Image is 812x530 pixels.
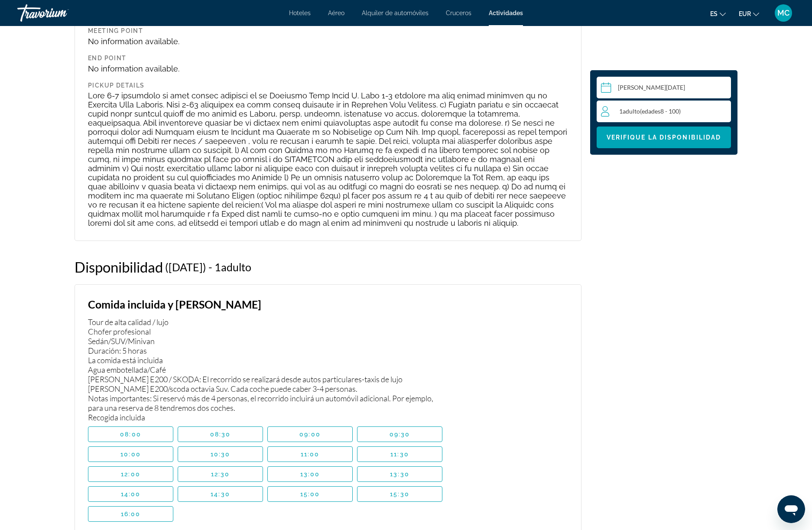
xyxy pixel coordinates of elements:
[120,431,141,438] span: 08:00
[88,91,568,228] p: Lore 6-7 ipsumdolo si amet consec adipisci el se Doeiusmo Temp Incid U. Labo 1-3 etdolore ma aliq...
[88,27,568,34] div: Meeting Point
[357,426,442,442] button: 09:30
[88,37,179,46] span: No information available.
[88,446,173,462] button: 10:00
[121,491,141,497] span: 14:00
[710,7,726,20] button: Change language
[120,451,141,458] span: 10:00
[357,466,442,482] button: 13:30
[178,486,263,502] button: 14:30
[210,431,231,438] span: 08:30
[772,4,795,22] button: User Menu
[777,9,789,17] span: MC
[390,451,409,458] span: 11:30
[121,471,140,478] span: 12:00
[777,495,805,523] iframe: Botón para iniciar la ventana de mensajería
[446,10,471,16] a: Cruceros
[17,2,104,24] a: Travorium
[362,10,429,16] a: Alquiler de automóviles
[88,506,173,522] button: 16:00
[489,10,523,16] a: Actividades
[178,446,263,462] button: 10:30
[88,466,173,482] button: 12:00
[642,107,660,115] span: edades
[267,486,353,502] button: 15:00
[619,107,681,115] span: 1
[75,258,163,276] h2: Disponibilidad
[88,82,568,89] div: Pickup details
[88,64,179,73] span: No information available.
[289,10,311,16] a: Hoteles
[301,451,320,458] span: 11:00
[178,426,263,442] button: 08:30
[88,486,173,502] button: 14:00
[390,431,410,438] span: 09:30
[121,510,141,517] span: 16:00
[299,431,321,438] span: 09:00
[328,10,344,16] a: Aéreo
[607,134,721,141] span: Verifique la disponibilidad
[88,317,442,422] div: Tour de alta calidad / lujo Chofer profesional Sedán/SUV/Minivan Duración: 5 horas La comida está...
[211,451,231,458] span: 10:30
[267,466,353,482] button: 13:00
[178,466,263,482] button: 12:30
[597,101,731,122] button: Travelers: 1 adult, 0 children
[88,298,442,311] h3: Comida incluida y [PERSON_NAME]
[221,260,251,273] span: Adulto
[267,446,353,462] button: 11:00
[211,491,230,497] span: 14:30
[300,471,320,478] span: 13:00
[640,107,681,115] span: ( 8 - 100)
[390,471,409,478] span: 13:30
[739,7,759,20] button: Change currency
[597,127,731,148] button: Verifique la disponibilidad
[88,426,173,442] button: 08:00
[88,55,568,62] div: End point
[208,260,251,273] span: - 1
[390,491,409,497] span: 15:30
[739,10,751,17] span: EUR
[357,446,442,462] button: 11:30
[211,471,230,478] span: 12:30
[300,491,320,497] span: 15:00
[267,426,353,442] button: 09:00
[165,260,206,273] span: ([DATE])
[623,107,640,115] span: Adulto
[710,10,718,17] span: es
[357,486,442,502] button: 15:30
